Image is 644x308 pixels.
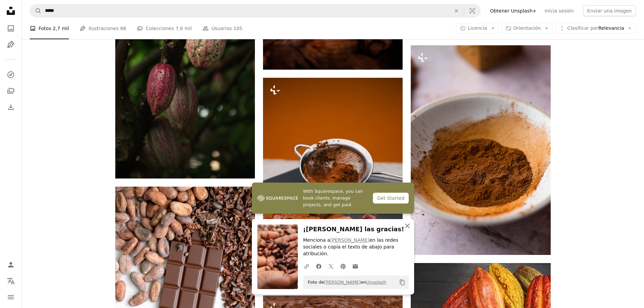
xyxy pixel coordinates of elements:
a: Una barra de chocolate junto a un montón de nueces [115,288,255,294]
button: Clasificar porRelevancia [555,23,636,34]
a: Comparte en Facebook [313,259,325,273]
a: Frutos de cacao [115,71,255,77]
img: un tazón blanco lleno de polvo marrón encima de una mesa [411,45,550,255]
a: Historial de descargas [4,100,18,114]
a: Explorar [4,68,18,81]
a: Colecciones 7,6 mil [137,18,192,39]
button: Buscar en Unsplash [30,4,42,17]
button: Idioma [4,274,18,288]
a: Iniciar sesión / Registrarse [4,258,18,271]
span: 7,6 mil [175,25,192,32]
a: Inicia sesión [541,5,578,16]
a: Ilustraciones [4,38,18,51]
a: Usuarios 105 [202,18,242,39]
span: Foto de en [305,277,386,288]
span: Licencia [468,25,487,31]
div: Get Started [373,193,408,204]
img: Un tazón de metal lleno de trozos de chocolate junto a una cucharada de cacao [263,78,403,287]
a: With Squarespace, you can book clients, manage projects, and get paid.Get Started [252,183,414,214]
button: Licencia [456,23,499,34]
span: Orientación [514,25,541,31]
a: Ilustraciones 86 [80,18,126,39]
button: Orientación [502,23,553,34]
a: Un tazón de metal lleno de trozos de chocolate junto a una cucharada de cacao [263,179,403,185]
button: Copiar al portapapeles [397,277,408,288]
span: 86 [120,25,126,32]
a: Obtener Unsplash+ [486,5,541,16]
p: Menciona a en las redes sociales o copia el texto de abajo para atribución. [303,237,409,257]
a: Comparte en Twitter [325,259,337,273]
a: [PERSON_NAME] [330,237,369,243]
a: [PERSON_NAME] [324,280,361,285]
a: Colecciones [4,84,18,98]
button: Borrar [449,4,464,17]
a: Unsplash [366,280,386,285]
span: Clasificar por [567,25,598,31]
a: Comparte por correo electrónico [349,259,361,273]
span: 105 [233,25,242,32]
h3: ¡[PERSON_NAME] las gracias! [303,224,409,234]
button: Búsqueda visual [464,4,480,17]
img: file-1747939142011-51e5cc87e3c9 [257,193,298,203]
button: Enviar una imagen [583,5,636,16]
a: Inicio — Unsplash [4,4,18,19]
form: Encuentra imágenes en todo el sitio [30,4,481,18]
span: With Squarespace, you can book clients, manage projects, and get paid. [303,188,368,208]
a: un tazón blanco lleno de polvo marrón encima de una mesa [411,147,550,153]
a: Comparte en Pinterest [337,259,349,273]
button: Menú [4,290,18,304]
span: Relevancia [567,25,624,32]
a: Fotos [4,22,18,35]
